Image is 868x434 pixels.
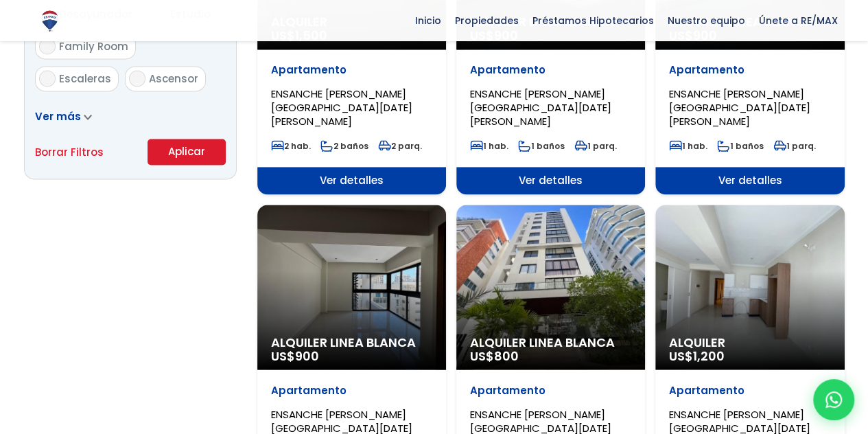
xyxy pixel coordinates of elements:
[35,144,104,161] a: Borrar Filtros
[35,109,81,124] span: Ver más
[38,9,62,33] img: Logo de REMAX
[148,139,226,165] button: Aplicar
[661,10,752,31] span: Nuestro equipo
[271,383,432,397] p: Apartamento
[669,63,830,77] p: Apartamento
[271,140,311,152] span: 2 hab.
[470,335,631,349] span: Alquiler Linea Blanca
[470,347,519,364] span: US$
[669,140,707,152] span: 1 hab.
[518,140,565,152] span: 1 baños
[574,140,617,152] span: 1 parq.
[295,347,319,364] span: 900
[470,87,611,128] span: ENSANCHE [PERSON_NAME][GEOGRAPHIC_DATA][DATE][PERSON_NAME]
[494,347,519,364] span: 800
[39,70,56,87] input: Escaleras
[271,87,412,128] span: ENSANCHE [PERSON_NAME][GEOGRAPHIC_DATA][DATE][PERSON_NAME]
[693,347,725,364] span: 1,200
[470,383,631,397] p: Apartamento
[470,140,508,152] span: 1 hab.
[669,347,725,364] span: US$
[717,140,764,152] span: 1 baños
[669,383,830,397] p: Apartamento
[408,10,448,31] span: Inicio
[470,63,631,77] p: Apartamento
[526,10,661,31] span: Préstamos Hipotecarios
[257,167,446,194] span: Ver detalles
[149,71,198,86] span: Ascensor
[59,39,128,54] span: Family Room
[271,63,432,77] p: Apartamento
[669,335,830,349] span: Alquiler
[378,140,422,152] span: 2 parq.
[271,347,319,364] span: US$
[271,335,432,349] span: Alquiler Linea Blanca
[669,87,810,128] span: ENSANCHE [PERSON_NAME][GEOGRAPHIC_DATA][DATE][PERSON_NAME]
[448,10,526,31] span: Propiedades
[35,109,92,124] a: Ver más
[129,70,145,87] input: Ascensor
[59,71,111,86] span: Escaleras
[773,140,816,152] span: 1 parq.
[39,38,56,54] input: Family Room
[752,10,845,31] span: Únete a RE/MAX
[456,167,645,194] span: Ver detalles
[655,167,844,194] span: Ver detalles
[320,140,368,152] span: 2 baños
